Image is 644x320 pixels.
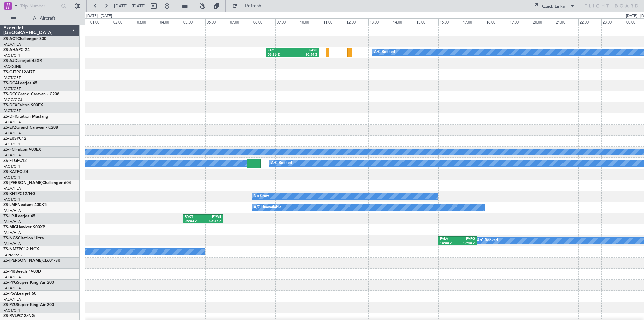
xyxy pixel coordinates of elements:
[392,18,415,25] div: 14:00
[3,164,21,169] a: FACT/CPT
[3,270,41,274] a: ZS-PIRBeech 1900D
[3,148,15,152] span: ZS-FCI
[3,170,28,174] a: ZS-KATPC-24
[532,18,555,25] div: 20:00
[292,53,317,57] div: 10:54 Z
[17,16,71,21] span: All Aircraft
[3,297,21,302] a: FALA/HLA
[3,281,54,285] a: ZS-PPGSuper King Air 200
[3,92,59,96] a: ZS-DCCGrand Caravan - C208
[3,181,42,185] span: ZS-[PERSON_NAME]
[3,214,35,218] a: ZS-LRJLearjet 45
[254,202,281,213] div: A/C Unavailable
[3,142,21,147] a: FACT/CPT
[203,219,221,224] div: 06:47 Z
[3,115,48,119] a: ZS-DFICitation Mustang
[275,18,299,25] div: 09:00
[3,186,21,191] a: FALA/HLA
[485,18,508,25] div: 18:00
[555,18,578,25] div: 21:00
[477,236,498,246] div: A/C Booked
[3,208,21,213] a: FALA/HLA
[3,126,16,130] span: ZS-EPZ
[3,70,16,74] span: ZS-CJT
[462,18,485,25] div: 17:00
[3,286,21,291] a: FALA/HLA
[3,197,21,202] a: FACT/CPT
[3,126,58,130] a: ZS-EPZGrand Caravan - C208
[3,75,21,80] a: FACT/CPT
[3,314,17,318] span: ZS-RVL
[3,92,18,96] span: ZS-DCC
[578,18,601,25] div: 22:00
[3,259,60,263] a: ZS-[PERSON_NAME]CL601-3R
[3,241,21,246] a: FALA/HLA
[458,237,475,241] div: FVRG
[7,13,73,24] button: All Aircraft
[3,37,46,41] a: ZS-ACTChallenger 300
[3,70,35,74] a: ZS-CJTPC12/47E
[3,48,18,52] span: ZS-AHA
[271,158,292,168] div: A/C Booked
[3,303,17,307] span: ZS-PZU
[182,18,205,25] div: 05:00
[254,191,269,201] div: No Crew
[508,18,531,25] div: 19:00
[3,236,44,240] a: ZS-NGSCitation Ultra
[3,292,17,296] span: ZS-PSA
[3,281,17,285] span: ZS-PPG
[3,103,43,107] a: ZS-DEXFalcon 900EX
[3,159,27,163] a: ZS-FTGPC12
[229,1,269,11] button: Refresh
[185,219,203,224] div: 05:03 Z
[89,18,112,25] div: 01:00
[322,18,345,25] div: 11:00
[3,137,17,141] span: ZS-ERS
[3,153,21,158] a: FALA/HLA
[3,64,21,69] a: FAOR/JNB
[3,308,21,313] a: FACT/CPT
[3,86,21,91] a: FACT/CPT
[3,37,17,41] span: ZS-ACT
[3,131,21,136] a: FALA/HLA
[3,225,45,229] a: ZS-MIGHawker 900XP
[203,215,221,219] div: FYWE
[114,3,146,9] span: [DATE] - [DATE]
[3,203,17,207] span: ZS-LMF
[205,18,228,25] div: 06:00
[601,18,625,25] div: 23:00
[3,137,26,141] a: ZS-ERSPC12
[86,13,112,19] div: [DATE] - [DATE]
[3,53,21,58] a: FACT/CPT
[3,230,21,235] a: FALA/HLA
[268,48,292,53] div: FACT
[299,18,322,25] div: 10:00
[268,53,292,57] div: 08:36 Z
[185,215,203,219] div: FACT
[3,219,21,224] a: FALA/HLA
[3,236,18,240] span: ZS-NGS
[229,18,252,25] div: 07:00
[415,18,438,25] div: 15:00
[3,120,21,125] a: FALA/HLA
[3,192,35,196] a: ZS-KHTPC12/NG
[3,181,71,185] a: ZS-[PERSON_NAME]Challenger 604
[3,159,17,163] span: ZS-FTG
[112,18,135,25] div: 02:00
[239,4,267,8] span: Refresh
[159,18,182,25] div: 04:00
[3,247,19,252] span: ZS-NMZ
[3,203,47,207] a: ZS-LMFNextant 400XTi
[440,241,458,246] div: 16:00 Z
[3,59,17,63] span: ZS-AJD
[3,148,41,152] a: ZS-FCIFalcon 900EX
[458,241,475,246] div: 17:40 Z
[3,225,17,229] span: ZS-MIG
[3,314,35,318] a: ZS-RVLPC12/NG
[3,253,22,258] a: FAPM/PZB
[3,81,18,85] span: ZS-DCA
[3,108,21,113] a: FACT/CPT
[3,192,17,196] span: ZS-KHT
[374,47,395,57] div: A/C Booked
[368,18,391,25] div: 13:00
